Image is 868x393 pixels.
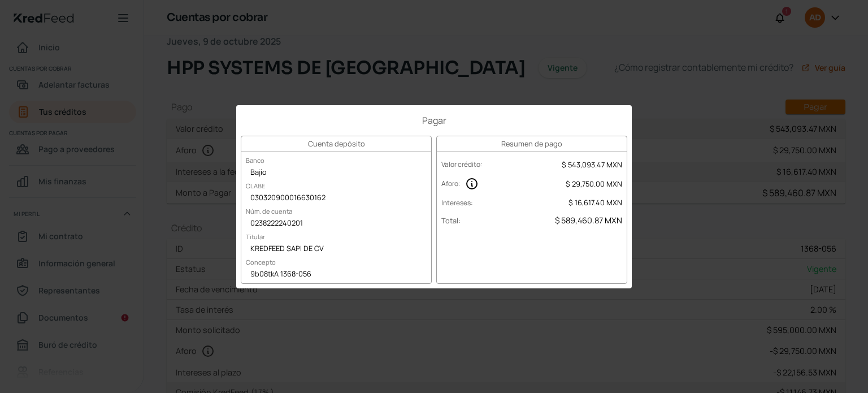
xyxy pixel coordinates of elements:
label: Aforo : [441,179,461,188]
span: $ 589,460.87 MXN [555,215,622,226]
div: Bajío [241,165,431,182]
label: Banco [241,152,269,169]
div: 9b08tkA 1368-056 [241,266,431,283]
label: Titular [241,228,270,245]
label: Total : [441,215,461,226]
label: Intereses : [441,198,473,208]
label: Valor crédito : [441,159,483,169]
label: Núm. de cuenta [241,202,297,220]
div: 0238222240201 [241,215,431,232]
h3: Resumen de pago [437,136,627,152]
span: $ 16,617.40 MXN [568,197,622,208]
h1: Pagar [241,114,627,127]
span: $ 29,750.00 MXN [566,179,622,189]
div: KREDFEED SAPI DE CV [241,241,431,258]
h3: Cuenta depósito [241,136,431,152]
div: 030320900016630162 [241,190,431,207]
label: CLABE [241,177,270,195]
span: $ 543,093.47 MXN [562,159,622,170]
label: Concepto [241,253,280,271]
